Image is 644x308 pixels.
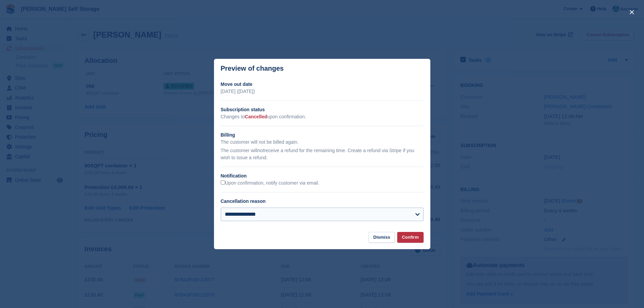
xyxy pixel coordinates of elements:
[397,232,424,243] button: Confirm
[221,106,424,113] h2: Subscription status
[221,180,319,186] label: Upon confirmation, notify customer via email.
[221,132,424,139] h2: Billing
[221,172,424,180] h2: Notification
[245,114,267,119] span: Cancelled
[221,180,225,185] input: Upon confirmation, notify customer via email.
[257,148,264,153] em: not
[221,88,424,95] p: [DATE] ([DATE])
[221,198,266,204] label: Cancellation reason
[221,113,424,120] p: Changes to upon confirmation.
[626,7,637,18] button: close
[221,81,424,88] h2: Move out date
[368,232,395,243] button: Dismiss
[221,147,424,161] p: The customer will receive a refund for the remaining time. Create a refund via Stripe if you wish...
[221,65,284,72] p: Preview of changes
[221,139,424,146] p: The customer will not be billed again.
